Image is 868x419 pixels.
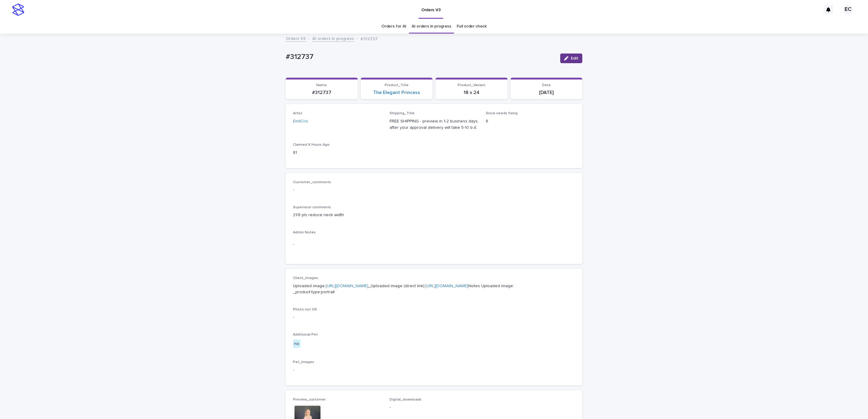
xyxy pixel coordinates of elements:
p: FREE SHIPPING - preview in 1-2 business days, after your approval delivery will take 5-10 b.d. [390,118,479,131]
p: 81 [293,150,382,156]
div: no [293,339,301,348]
span: Customer_comments [293,180,331,184]
button: Edit [560,54,582,63]
span: Claimed X Hours Ago [293,143,330,147]
a: [URL][DOMAIN_NAME] [426,284,468,288]
p: 18 x 24 [439,90,504,96]
span: Since needs fixing [486,112,518,115]
span: Edit [571,56,578,60]
span: Client_Images [293,276,318,280]
p: - [293,241,575,248]
p: Uploaded image: _Uploaded image (direct link): Notes Uploaded image: _product-type:portrait [293,283,575,296]
a: The Elegant Princess [373,90,420,96]
p: #312737 [289,90,354,96]
span: Date [542,83,551,87]
p: [DATE] [514,90,579,96]
span: Preview_customer [293,398,326,401]
span: Supervisor comments [293,206,331,209]
span: Additional Pet [293,333,318,336]
a: AI orders in progress [312,35,354,42]
span: Artist [293,112,302,115]
p: - [293,367,575,373]
span: Product_Title [385,83,409,87]
p: 8 [486,118,575,125]
a: AI orders in progress [412,19,451,34]
a: Orders V3 [286,35,306,42]
a: Full order check [457,19,487,34]
span: Product_Variant [458,83,485,87]
p: #312737 [286,53,555,61]
a: Orders for AI [381,19,406,34]
p: 21/8 pls reduce neck width [293,212,575,218]
span: Admin Notes [293,231,316,234]
p: #312737 [360,35,378,42]
a: EmilCris [293,118,308,125]
img: stacker-logo-s-only.png [12,4,24,16]
span: Digital_downloads [390,398,422,401]
span: Name [316,83,327,87]
p: - [390,404,479,411]
p: - [293,314,575,320]
div: EC [843,5,853,15]
p: - [293,187,575,193]
span: Shipping_Title [390,112,415,115]
span: Pet_Images [293,360,314,364]
a: [URL][DOMAIN_NAME] [326,284,368,288]
span: Photo not OK [293,308,317,311]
